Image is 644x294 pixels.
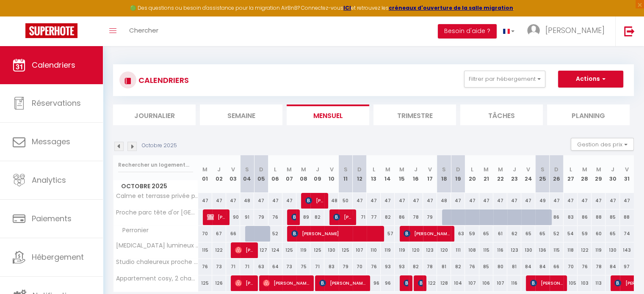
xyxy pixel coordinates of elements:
[437,155,451,193] th: 18
[339,242,353,258] div: 125
[493,193,507,209] div: 47
[620,193,634,209] div: 47
[578,193,591,209] div: 47
[254,242,268,258] div: 127
[578,155,591,193] th: 28
[329,165,333,173] abbr: V
[296,242,310,258] div: 119
[7,3,32,29] button: Ouvrir le widget de chat LiveChat
[465,226,479,242] div: 59
[409,155,423,193] th: 16
[324,155,338,193] th: 10
[381,209,395,225] div: 82
[465,259,479,275] div: 76
[305,192,324,209] span: [PERSON_NAME]
[409,209,423,225] div: 78
[423,259,437,275] div: 78
[465,275,479,291] div: 107
[507,193,521,209] div: 47
[245,165,249,173] abbr: S
[212,275,226,291] div: 126
[235,275,254,291] span: [PERSON_NAME]
[409,259,423,275] div: 82
[268,242,282,258] div: 124
[339,193,353,209] div: 50
[32,213,72,224] span: Paiements
[113,180,198,192] span: Octobre 2025
[526,165,530,173] abbr: V
[479,242,493,258] div: 115
[620,155,634,193] th: 31
[268,209,282,225] div: 76
[235,242,254,258] span: [PERSON_NAME]
[395,242,409,258] div: 119
[381,242,395,258] div: 119
[564,242,578,258] div: 118
[456,165,460,173] abbr: D
[460,104,543,125] li: Tâches
[324,259,338,275] div: 83
[113,104,196,125] li: Journalier
[118,157,193,173] input: Rechercher un logement...
[564,155,578,193] th: 27
[240,193,254,209] div: 48
[32,60,75,70] span: Calendriers
[591,155,605,193] th: 29
[479,155,493,193] th: 21
[550,193,564,209] div: 47
[507,155,521,193] th: 23
[301,165,306,173] abbr: M
[310,155,324,193] th: 09
[578,275,591,291] div: 103
[353,155,367,193] th: 12
[395,209,409,225] div: 86
[564,209,578,225] div: 83
[319,275,366,291] span: [PERSON_NAME] [PERSON_NAME]
[212,193,226,209] div: 47
[198,155,212,193] th: 01
[296,155,310,193] th: 08
[198,193,212,209] div: 47
[550,209,564,225] div: 86
[507,242,521,258] div: 123
[550,226,564,242] div: 52
[437,275,451,291] div: 128
[282,242,296,258] div: 125
[596,165,601,173] abbr: M
[437,259,451,275] div: 81
[451,259,465,275] div: 82
[451,226,465,242] div: 63
[381,193,395,209] div: 47
[451,155,465,193] th: 19
[395,193,409,209] div: 47
[212,259,226,275] div: 73
[569,165,572,173] abbr: L
[564,259,578,275] div: 70
[513,165,516,173] abbr: J
[540,165,544,173] abbr: S
[479,226,493,242] div: 65
[605,242,619,258] div: 130
[381,226,395,242] div: 57
[367,193,381,209] div: 47
[212,242,226,258] div: 122
[493,226,507,242] div: 61
[136,71,189,90] h3: CALENDRIERS
[129,26,158,35] span: Chercher
[381,275,395,291] div: 96
[535,242,549,258] div: 136
[115,259,199,265] span: Studio chaleureux proche métroB
[624,26,635,36] img: logout
[578,259,591,275] div: 76
[418,275,423,291] span: [PERSON_NAME] [PERSON_NAME]
[254,209,268,225] div: 79
[142,142,177,150] p: Octobre 2025
[373,165,375,173] abbr: L
[268,259,282,275] div: 64
[409,242,423,258] div: 120
[226,155,240,193] th: 03
[438,24,497,38] button: Besoin d'aide ?
[381,155,395,193] th: 14
[231,165,235,173] abbr: V
[259,165,263,173] abbr: D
